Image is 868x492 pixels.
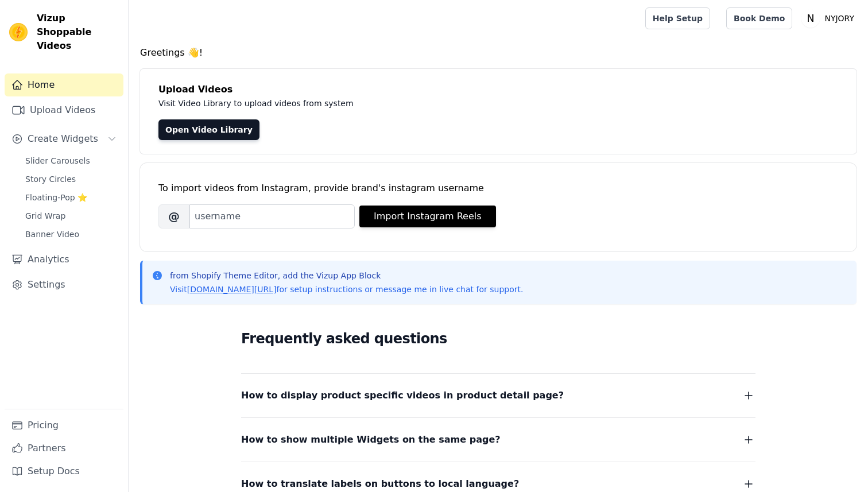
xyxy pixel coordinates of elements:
p: Visit for setup instructions or message me in live chat for support. [170,284,523,295]
span: Vizup Shoppable Videos [37,11,119,53]
h2: Frequently asked questions [241,327,755,350]
h4: Upload Videos [158,83,838,96]
a: Analytics [5,248,123,271]
button: How to translate labels on buttons to local language? [241,476,755,492]
text: N [807,13,815,24]
a: Home [5,73,123,96]
a: Upload Videos [5,99,123,122]
a: Grid Wrap [18,208,123,224]
div: To import videos from Instagram, provide brand's instagram username [158,181,838,195]
p: from Shopify Theme Editor, add the Vizup App Block [170,270,523,281]
p: NYJORY [820,8,859,29]
a: Help Setup [645,7,710,29]
input: username [189,204,355,228]
span: Floating-Pop ⭐ [25,192,87,203]
p: Visit Video Library to upload videos from system [158,96,673,110]
a: Slider Carousels [18,153,123,169]
button: N NYJORY [801,8,859,29]
a: Partners [5,437,123,460]
span: Slider Carousels [25,155,90,166]
a: [DOMAIN_NAME][URL] [187,285,277,294]
span: How to translate labels on buttons to local language? [241,476,519,492]
a: Book Demo [726,7,792,29]
span: Create Widgets [28,132,98,146]
a: Setup Docs [5,460,123,483]
img: Vizup [9,23,28,41]
h4: Greetings 👋! [140,46,857,60]
span: Story Circles [25,173,76,185]
span: Banner Video [25,228,79,240]
span: @ [158,204,189,228]
span: How to show multiple Widgets on the same page? [241,432,501,448]
a: Settings [5,273,123,296]
a: Pricing [5,414,123,437]
span: Grid Wrap [25,210,65,222]
a: Story Circles [18,171,123,187]
a: Floating-Pop ⭐ [18,189,123,206]
button: Create Widgets [5,127,123,150]
button: How to show multiple Widgets on the same page? [241,432,755,448]
a: Open Video Library [158,119,259,140]
button: How to display product specific videos in product detail page? [241,388,755,404]
span: How to display product specific videos in product detail page? [241,388,564,404]
a: Banner Video [18,226,123,242]
button: Import Instagram Reels [359,206,496,227]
